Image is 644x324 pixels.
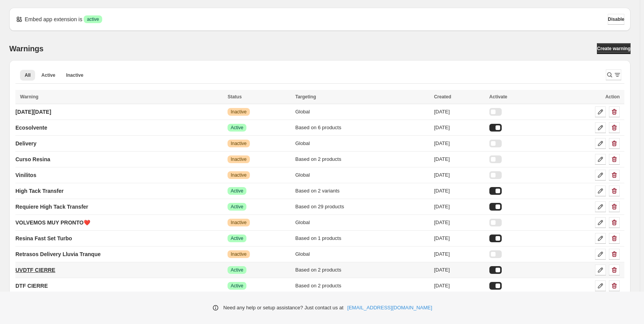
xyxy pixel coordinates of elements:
p: UVDTF CIERRE [15,266,55,274]
a: Requiere High Tack Transfer [15,201,88,213]
div: Global [295,250,430,258]
span: Inactive [231,109,246,115]
span: Warning [20,94,39,100]
a: [EMAIL_ADDRESS][DOMAIN_NAME] [347,304,432,312]
div: Global [295,140,430,147]
a: [DATE][DATE] [15,106,51,118]
p: Embed app extension is [25,15,82,23]
span: Activate [489,94,507,100]
span: Active [231,235,243,241]
div: [DATE] [434,219,484,226]
p: Delivery [15,140,36,147]
div: Based on 2 products [295,282,430,290]
p: Ecosolvente [15,124,47,132]
span: Disable [608,16,624,22]
p: DTF CIERRE [15,282,48,290]
a: VOLVEMOS MUY PRONTO❤️ [15,216,90,229]
p: Curso Resina [15,155,50,163]
span: Active [231,125,243,131]
p: Requiere High Tack Transfer [15,203,88,211]
div: Based on 2 products [295,155,430,163]
button: Disable [608,14,624,25]
a: UVDTF CIERRE [15,264,55,276]
span: active [87,16,99,22]
a: Resina Fast Set Turbo [15,232,72,245]
div: Based on 1 products [295,235,430,242]
p: VOLVEMOS MUY PRONTO❤️ [15,219,90,226]
span: Inactive [231,156,246,162]
div: [DATE] [434,282,484,290]
div: Based on 2 variants [295,187,430,195]
span: Inactive [66,72,83,78]
div: [DATE] [434,108,484,116]
span: Active [231,267,243,273]
div: Global [295,108,430,116]
p: [DATE][DATE] [15,108,51,116]
span: Inactive [231,140,246,147]
a: Delivery [15,137,36,150]
span: Action [605,94,620,100]
div: [DATE] [434,171,484,179]
a: High Tack Transfer [15,185,64,197]
div: Based on 6 products [295,124,430,132]
div: Based on 2 products [295,266,430,274]
a: Create warning [597,43,631,54]
p: Vinilitos [15,171,36,179]
a: Curso Resina [15,153,50,165]
div: Based on 29 products [295,203,430,211]
span: Targeting [295,94,316,100]
div: Global [295,171,430,179]
a: Retrasos Delivery Lluvia Tranque [15,248,101,260]
button: Search and filter results [606,69,621,80]
div: [DATE] [434,266,484,274]
div: [DATE] [434,187,484,195]
div: [DATE] [434,140,484,147]
span: Inactive [231,219,246,226]
span: Active [41,72,55,78]
div: [DATE] [434,203,484,211]
span: Created [434,94,451,100]
span: Active [231,283,243,289]
a: DTF CIERRE [15,280,48,292]
p: Resina Fast Set Turbo [15,235,72,242]
p: Retrasos Delivery Lluvia Tranque [15,250,101,258]
div: [DATE] [434,235,484,242]
div: Global [295,219,430,226]
a: Vinilitos [15,169,36,181]
div: [DATE] [434,155,484,163]
span: Active [231,204,243,210]
div: [DATE] [434,250,484,258]
span: Inactive [231,172,246,178]
span: Status [228,94,242,100]
span: Inactive [231,251,246,257]
p: High Tack Transfer [15,187,64,195]
span: Active [231,188,243,194]
span: Create warning [597,46,631,52]
a: Ecosolvente [15,121,47,134]
div: [DATE] [434,124,484,132]
span: All [25,72,30,78]
h2: Warnings [9,44,44,53]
